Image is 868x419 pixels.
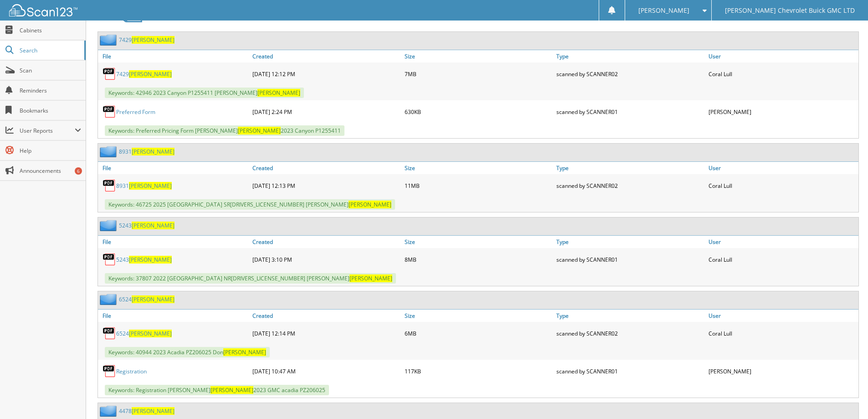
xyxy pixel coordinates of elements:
[116,367,147,375] a: Registration
[554,310,706,322] a: Type
[103,179,116,192] img: PDF.png
[20,87,81,94] span: Reminders
[554,176,706,195] div: scanned by SCANNER02
[402,236,555,248] a: Size
[132,295,175,303] span: [PERSON_NAME]
[98,310,250,322] a: File
[98,162,250,174] a: File
[103,67,116,81] img: PDF.png
[119,148,175,155] a: 8931[PERSON_NAME]
[116,108,155,116] a: Preferred Form
[20,167,81,175] span: Announcements
[402,310,555,322] a: Size
[250,103,402,121] div: [DATE] 2:24 PM
[250,176,402,195] div: [DATE] 12:13 PM
[706,162,858,174] a: User
[20,67,81,74] span: Scan
[402,176,555,195] div: 11MB
[132,222,175,229] span: [PERSON_NAME]
[20,107,81,114] span: Bookmarks
[105,199,395,210] span: Keywords: 46725 2025 [GEOGRAPHIC_DATA] SR[DRIVERS_LICENSE_NUMBER] [PERSON_NAME]
[706,310,858,322] a: User
[554,362,706,380] div: scanned by SCANNER01
[103,326,116,340] img: PDF.png
[554,162,706,174] a: Type
[20,47,80,54] span: Search
[129,256,172,264] span: [PERSON_NAME]
[105,125,344,136] span: Keywords: Preferred Pricing Form [PERSON_NAME] 2023 Canyon P1255411
[402,103,555,121] div: 630KB
[105,385,329,395] span: Keywords: Registration [PERSON_NAME] 2023 GMC acadia PZ206025
[250,236,402,248] a: Created
[223,348,266,356] span: [PERSON_NAME]
[706,324,858,342] div: Coral Lull
[402,65,555,83] div: 7MB
[706,103,858,121] div: [PERSON_NAME]
[638,8,689,13] span: [PERSON_NAME]
[75,167,82,175] div: 6
[116,182,172,190] a: 8931[PERSON_NAME]
[349,274,392,282] span: [PERSON_NAME]
[706,250,858,269] div: Coral Lull
[211,386,253,394] span: [PERSON_NAME]
[20,127,75,134] span: User Reports
[554,250,706,269] div: scanned by SCANNER01
[132,407,175,415] span: [PERSON_NAME]
[98,50,250,62] a: File
[20,26,81,34] span: Cabinets
[554,236,706,248] a: Type
[119,36,175,44] a: 7429[PERSON_NAME]
[238,127,281,134] span: [PERSON_NAME]
[250,50,402,62] a: Created
[105,88,304,98] span: Keywords: 42946 2023 Canyon P1255411 [PERSON_NAME]
[9,4,77,16] img: scan123-logo-white.svg
[103,253,116,266] img: PDF.png
[105,273,396,284] span: Keywords: 37807 2022 [GEOGRAPHIC_DATA] NR[DRIVERS_LICENSE_NUMBER] [PERSON_NAME]
[706,65,858,83] div: Coral Lull
[402,324,555,342] div: 6MB
[706,236,858,248] a: User
[132,36,175,44] span: [PERSON_NAME]
[100,34,119,46] img: folder2.png
[257,89,300,97] span: [PERSON_NAME]
[822,375,868,419] iframe: Chat Widget
[119,407,175,415] a: 4478[PERSON_NAME]
[98,236,250,248] a: File
[100,405,119,417] img: folder2.png
[100,294,119,305] img: folder2.png
[105,347,270,357] span: Keywords: 40944 2023 Acadia PZ206025 Don
[250,162,402,174] a: Created
[129,330,172,337] span: [PERSON_NAME]
[119,222,175,229] a: 5243[PERSON_NAME]
[250,310,402,322] a: Created
[100,146,119,157] img: folder2.png
[116,70,172,78] a: 7429[PERSON_NAME]
[250,250,402,269] div: [DATE] 3:10 PM
[250,65,402,83] div: [DATE] 12:12 PM
[554,65,706,83] div: scanned by SCANNER02
[402,362,555,380] div: 117KB
[100,220,119,231] img: folder2.png
[116,256,172,264] a: 5243[PERSON_NAME]
[402,250,555,269] div: 8MB
[554,324,706,342] div: scanned by SCANNER02
[116,330,172,337] a: 6524[PERSON_NAME]
[554,103,706,121] div: scanned by SCANNER01
[129,182,172,190] span: [PERSON_NAME]
[706,50,858,62] a: User
[129,70,172,78] span: [PERSON_NAME]
[103,105,116,119] img: PDF.png
[250,362,402,380] div: [DATE] 10:47 AM
[402,162,555,174] a: Size
[706,176,858,195] div: Coral Lull
[349,201,391,208] span: [PERSON_NAME]
[20,147,81,155] span: Help
[706,362,858,380] div: [PERSON_NAME]
[402,50,555,62] a: Size
[103,364,116,378] img: PDF.png
[132,148,175,155] span: [PERSON_NAME]
[554,50,706,62] a: Type
[119,295,175,303] a: 6524[PERSON_NAME]
[725,8,855,13] span: [PERSON_NAME] Chevrolet Buick GMC LTD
